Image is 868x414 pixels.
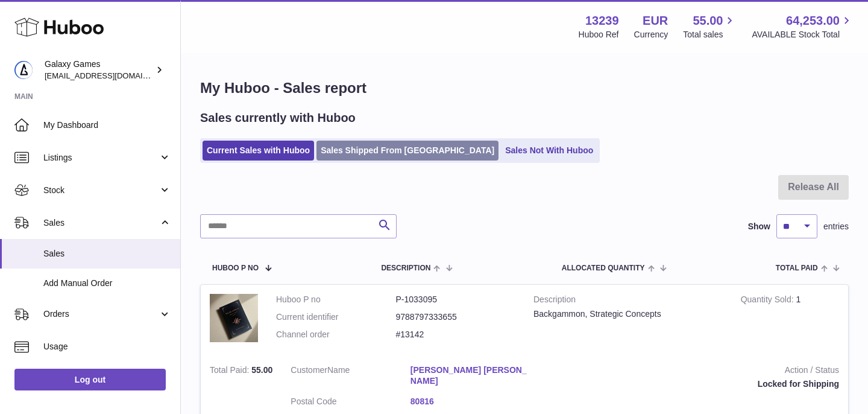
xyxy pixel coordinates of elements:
div: Galaxy Games [45,59,153,81]
span: Huboo P no [212,264,259,272]
strong: Action / Status [548,365,839,379]
dt: Name [291,365,410,390]
div: Currency [634,29,668,40]
a: Log out [14,369,166,390]
strong: 13239 [585,13,619,29]
span: entries [823,221,849,232]
span: 55.00 [693,13,723,29]
span: Sales [43,217,159,229]
span: AVAILABLE Stock Total [752,29,854,40]
span: Usage [43,341,171,352]
a: Sales Shipped From [GEOGRAPHIC_DATA] [316,141,498,161]
div: Locked for Shipping [548,378,839,390]
span: Total sales [683,29,737,40]
h1: My Huboo - Sales report [200,78,849,98]
span: 55.00 [251,365,272,375]
strong: EUR [643,13,668,29]
span: Description [381,264,430,272]
dd: #13142 [396,329,516,340]
span: Listings [43,152,159,164]
span: Sales [43,248,171,260]
dd: P-1033095 [396,294,516,305]
span: Customer [291,365,327,375]
span: Total paid [776,264,818,272]
span: 64,253.00 [786,13,840,29]
a: Current Sales with Huboo [203,141,314,161]
img: 1740399091.jpg [210,294,258,342]
dt: Channel order [276,329,396,340]
div: Huboo Ref [579,29,619,40]
td: 1 [732,285,848,355]
dt: Postal Code [291,396,410,410]
span: [EMAIL_ADDRESS][DOMAIN_NAME] [45,71,177,80]
a: 55.00 Total sales [683,13,737,40]
strong: Description [533,294,723,308]
dt: Current identifier [276,311,396,323]
label: Show [748,221,770,232]
span: My Dashboard [43,119,171,131]
span: Orders [43,308,159,320]
a: Sales Not With Huboo [501,141,597,161]
span: Add Manual Order [43,278,171,289]
h2: Sales currently with Huboo [200,110,356,126]
img: shop@backgammongalaxy.com [14,61,33,79]
span: ALLOCATED Quantity [562,264,645,272]
strong: Quantity Sold [741,295,796,307]
strong: Total Paid [210,365,251,378]
div: Backgammon, Strategic Concepts [533,308,723,320]
dd: 9788797333655 [396,311,516,323]
a: 80816 [410,396,530,407]
a: 64,253.00 AVAILABLE Stock Total [752,13,854,40]
dt: Huboo P no [276,294,396,305]
span: Stock [43,185,159,196]
a: [PERSON_NAME] [PERSON_NAME] [410,365,530,387]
